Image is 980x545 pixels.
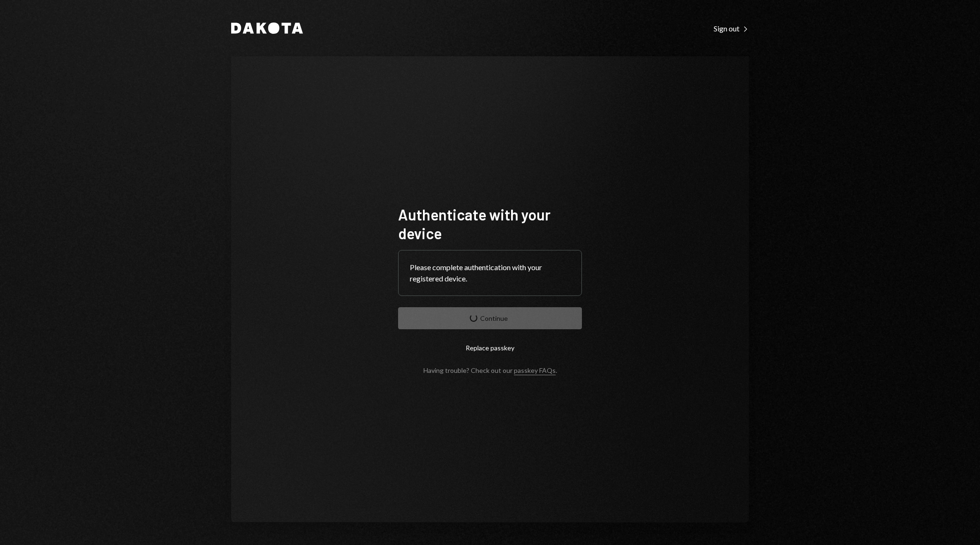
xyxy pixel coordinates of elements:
[714,24,749,33] div: Sign out
[398,205,582,242] h1: Authenticate with your device
[410,262,570,284] div: Please complete authentication with your registered device.
[714,23,749,33] a: Sign out
[423,366,557,374] div: Having trouble? Check out our .
[398,337,582,359] button: Replace passkey
[514,366,556,375] a: passkey FAQs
